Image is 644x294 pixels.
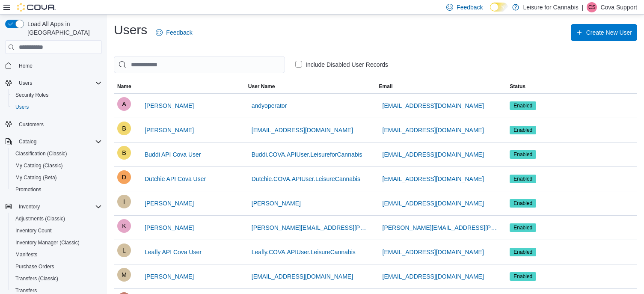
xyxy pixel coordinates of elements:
[141,195,197,212] button: [PERSON_NAME]
[9,89,105,101] button: Security Roles
[12,261,102,272] span: Purchase Orders
[15,239,80,246] span: Inventory Manager (Classic)
[9,172,105,184] button: My Catalog (Beta)
[12,172,102,183] span: My Catalog (Beta)
[379,219,503,236] button: [PERSON_NAME][EMAIL_ADDRESS][PERSON_NAME][DOMAIN_NAME]
[117,268,131,282] div: Marco
[12,226,102,236] span: Inventory Count
[15,78,102,88] span: Users
[252,101,287,110] span: andyoperator
[383,199,484,208] span: [EMAIL_ADDRESS][DOMAIN_NAME]
[15,60,102,71] span: Home
[252,248,356,256] span: Leafly.COVA.APIUser.LeisureCannabis
[2,77,105,89] button: Users
[117,122,131,135] div: Bella
[523,2,579,12] p: Leisure for Cannabis
[15,202,43,212] button: Inventory
[12,273,62,284] a: Transfers (Classic)
[117,195,131,208] div: Isaac
[145,272,194,281] span: [PERSON_NAME]
[145,248,202,256] span: Leafly API Cova User
[379,97,487,114] button: [EMAIL_ADDRESS][DOMAIN_NAME]
[114,21,147,39] h1: Users
[383,272,484,281] span: [EMAIL_ADDRESS][DOMAIN_NAME]
[510,223,536,232] span: Enabled
[145,126,194,134] span: [PERSON_NAME]
[248,195,304,212] button: [PERSON_NAME]
[248,83,275,90] span: User Name
[117,97,131,111] div: Andy
[248,219,372,236] button: [PERSON_NAME][EMAIL_ADDRESS][PERSON_NAME][DOMAIN_NAME]
[12,148,71,159] a: Classification (Classic)
[510,199,536,208] span: Enabled
[19,62,33,69] span: Home
[17,3,56,12] img: Cova
[19,80,32,86] span: Users
[122,268,127,282] span: M
[9,261,105,273] button: Purchase Orders
[12,102,32,112] a: Users
[248,170,364,187] button: Dutchie.COVA.APIUser.LeisureCannabis
[12,238,83,248] a: Inventory Manager (Classic)
[9,225,105,237] button: Inventory Count
[588,2,596,12] span: CS
[145,101,194,110] span: [PERSON_NAME]
[379,195,487,212] button: [EMAIL_ADDRESS][DOMAIN_NAME]
[117,244,131,257] div: Leafly
[141,122,197,139] button: [PERSON_NAME]
[383,248,484,256] span: [EMAIL_ADDRESS][DOMAIN_NAME]
[248,268,356,285] button: [EMAIL_ADDRESS][DOMAIN_NAME]
[513,224,532,232] span: Enabled
[252,150,362,159] span: Buddi.COVA.APIUser.LeisureforCannabis
[15,78,36,88] button: Users
[9,184,105,196] button: Promotions
[295,59,388,70] label: Include Disabled User Records
[513,175,532,183] span: Enabled
[379,244,487,261] button: [EMAIL_ADDRESS][DOMAIN_NAME]
[510,248,536,256] span: Enabled
[145,199,194,208] span: [PERSON_NAME]
[571,24,637,41] button: Create New User
[383,101,484,110] span: [EMAIL_ADDRESS][DOMAIN_NAME]
[12,273,102,284] span: Transfers (Classic)
[15,202,102,212] span: Inventory
[248,122,356,139] button: [EMAIL_ADDRESS][DOMAIN_NAME]
[510,83,525,90] span: Status
[15,61,36,71] a: Home
[15,287,37,294] span: Transfers
[122,219,126,233] span: K
[122,244,126,257] span: L
[510,150,536,159] span: Enabled
[383,126,484,134] span: [EMAIL_ADDRESS][DOMAIN_NAME]
[12,148,102,159] span: Classification (Classic)
[9,273,105,285] button: Transfers (Classic)
[122,97,126,111] span: A
[252,223,369,232] span: [PERSON_NAME][EMAIL_ADDRESS][PERSON_NAME][DOMAIN_NAME]
[122,146,126,160] span: B
[587,2,597,12] div: Cova Support
[490,3,508,12] input: Dark Mode
[117,219,131,233] div: Kyna
[513,102,532,110] span: Enabled
[379,83,393,90] span: Email
[9,213,105,225] button: Adjustments (Classic)
[252,126,353,134] span: [EMAIL_ADDRESS][DOMAIN_NAME]
[19,138,36,145] span: Catalog
[15,92,48,98] span: Security Roles
[248,97,291,114] button: andyoperator
[15,215,65,222] span: Adjustments (Classic)
[141,219,197,236] button: [PERSON_NAME]
[12,102,102,112] span: Users
[12,172,60,183] a: My Catalog (Beta)
[15,137,102,147] span: Catalog
[12,184,45,195] a: Promotions
[379,146,487,163] button: [EMAIL_ADDRESS][DOMAIN_NAME]
[513,126,532,134] span: Enabled
[510,126,536,134] span: Enabled
[122,170,126,184] span: D
[141,97,197,114] button: [PERSON_NAME]
[582,2,584,12] p: |
[12,160,102,171] span: My Catalog (Classic)
[15,251,37,258] span: Manifests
